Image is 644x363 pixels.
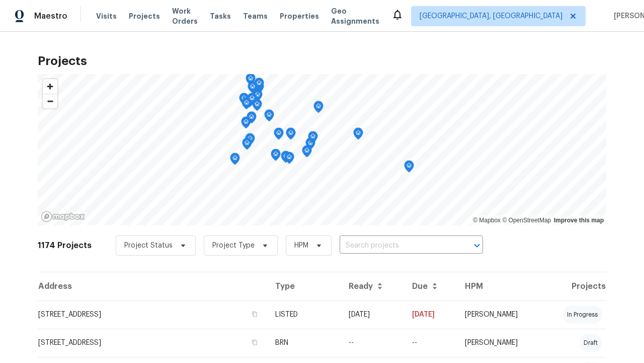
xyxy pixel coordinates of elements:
h2: Projects [38,56,606,66]
th: Due [404,272,457,300]
div: Map marker [313,101,324,116]
div: Map marker [274,128,284,143]
button: Copy Address [250,338,259,347]
a: Improve this map [554,217,604,224]
button: Zoom out [43,94,57,108]
div: Map marker [284,152,294,167]
td: Resale COE 2025-09-23T00:00:00.000Z [404,329,457,357]
div: Map marker [404,160,414,176]
a: Mapbox [473,217,501,224]
div: Map marker [245,95,255,111]
td: LISTED [267,300,341,329]
span: Work Orders [172,6,198,26]
span: Tasks [210,13,231,20]
div: Map marker [241,116,251,132]
div: draft [580,334,602,352]
div: Map marker [305,138,315,153]
button: Zoom in [43,79,57,94]
span: Maestro [34,11,67,21]
th: HPM [457,272,542,300]
a: Mapbox homepage [41,211,85,222]
h2: 1174 Projects [38,240,92,251]
span: [GEOGRAPHIC_DATA], [GEOGRAPHIC_DATA] [420,11,562,21]
div: Map marker [286,128,296,143]
span: Properties [280,11,319,21]
span: Visits [96,11,117,21]
span: Geo Assignments [331,6,379,26]
div: Map marker [242,97,252,113]
div: Map marker [239,93,249,108]
div: Map marker [230,153,240,168]
button: Open [470,238,484,253]
span: Teams [243,11,268,21]
th: Ready [341,272,404,300]
div: in progress [563,306,602,324]
a: OpenStreetMap [502,217,551,224]
div: Map marker [308,131,318,147]
div: Map marker [246,73,256,89]
span: Project Status [124,240,173,251]
td: -- [341,329,404,357]
td: [STREET_ADDRESS] [38,300,267,329]
input: Search projects [340,238,455,254]
td: [PERSON_NAME] [457,329,542,357]
th: Projects [542,272,606,300]
div: Map marker [242,138,252,153]
span: Project Type [212,240,255,251]
td: [DATE] [404,300,457,329]
td: BRN [267,329,341,357]
td: [DATE] [341,300,404,329]
span: HPM [294,240,308,251]
div: Map marker [302,145,312,161]
th: Type [267,272,341,300]
div: Map marker [264,109,274,125]
div: Map marker [281,151,291,166]
div: Map marker [245,133,255,149]
th: Address [38,272,267,300]
div: Map marker [254,78,264,93]
td: [PERSON_NAME] [457,300,542,329]
div: Map marker [253,89,263,105]
div: Map marker [353,128,363,143]
button: Copy Address [250,310,259,319]
span: Projects [129,11,160,21]
div: Map marker [271,149,281,164]
div: Map marker [247,111,257,127]
div: Map marker [248,81,258,97]
div: Map marker [252,99,262,114]
canvas: Map [38,74,606,225]
td: [STREET_ADDRESS] [38,329,267,357]
div: Map marker [247,93,257,108]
